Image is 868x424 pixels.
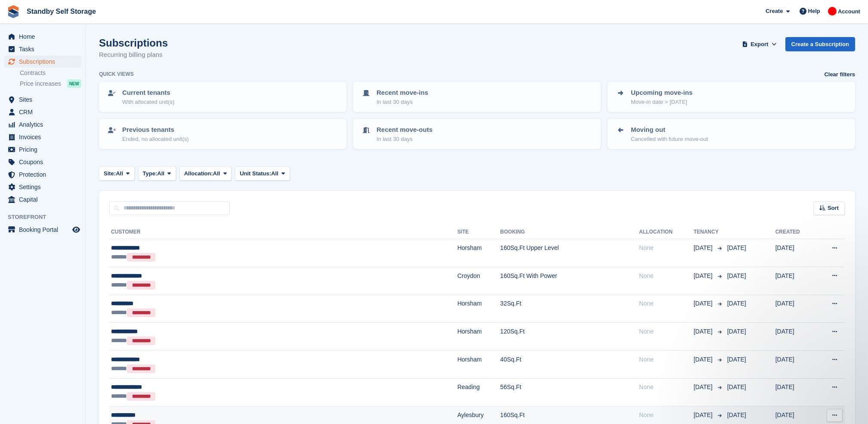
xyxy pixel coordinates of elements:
[694,299,714,308] span: [DATE]
[23,4,99,19] a: Standby Self Storage
[500,239,639,267] td: 160Sq.Ft Upper Level
[4,94,81,106] a: menu
[639,411,694,420] div: None
[694,383,714,392] span: [DATE]
[19,143,71,156] span: Pricing
[838,7,860,16] span: Account
[727,328,746,335] span: [DATE]
[19,181,71,193] span: Settings
[377,135,432,143] p: In last 30 days
[457,295,500,323] td: Horsham
[775,295,815,323] td: [DATE]
[240,169,271,178] span: Unit Status:
[122,88,174,98] p: Current tenants
[116,169,123,178] span: All
[775,267,815,295] td: [DATE]
[808,7,820,16] span: Help
[19,118,71,131] span: Analytics
[179,166,232,181] button: Allocation: All
[741,37,778,51] button: Export
[609,83,854,111] a: Upcoming move-ins Move-in date > [DATE]
[122,125,189,135] p: Previous tenants
[727,356,746,363] span: [DATE]
[7,5,20,18] img: stora-icon-8386f47178a22dfd0bd8f6a31ec36ba5ce8667c1dd55bd0f319d3a0aa187defe.svg
[104,169,116,178] span: Site:
[631,135,708,143] p: Cancelled with future move-out
[457,239,500,267] td: Horsham
[4,56,81,68] a: menu
[639,355,694,364] div: None
[457,350,500,378] td: Horsham
[19,193,71,206] span: Capital
[4,156,81,168] a: menu
[100,120,346,148] a: Previous tenants Ended, no allocated unit(s)
[631,98,692,106] p: Move-in date > [DATE]
[775,350,815,378] td: [DATE]
[20,79,81,88] a: Price increases NEW
[122,135,189,143] p: Ended, no allocated unit(s)
[639,243,694,253] div: None
[631,125,708,135] p: Moving out
[457,225,500,239] th: Site
[694,225,724,239] th: Tenancy
[639,327,694,336] div: None
[824,70,855,79] a: Clear filters
[639,299,694,308] div: None
[4,143,81,156] a: menu
[377,98,428,106] p: In last 30 days
[213,169,220,178] span: All
[500,378,639,406] td: 56Sq.Ft
[775,378,815,406] td: [DATE]
[457,378,500,406] td: Reading
[157,169,164,178] span: All
[457,323,500,351] td: Horsham
[19,56,71,68] span: Subscriptions
[775,225,815,239] th: Created
[184,169,213,178] span: Allocation:
[19,156,71,168] span: Coupons
[20,80,61,88] span: Price increases
[500,350,639,378] td: 40Sq.Ft
[500,267,639,295] td: 160Sq.Ft With Power
[727,300,746,307] span: [DATE]
[4,131,81,143] a: menu
[775,323,815,351] td: [DATE]
[100,83,346,111] a: Current tenants With allocated unit(s)
[785,37,855,51] a: Create a Subscription
[727,412,746,418] span: [DATE]
[828,204,839,212] span: Sort
[500,225,639,239] th: Booking
[99,70,134,78] h6: Quick views
[694,243,714,253] span: [DATE]
[271,169,278,178] span: All
[500,295,639,323] td: 32Sq.Ft
[138,166,176,181] button: Type: All
[8,213,86,221] span: Storefront
[500,323,639,351] td: 120Sq.Ft
[19,168,71,181] span: Protection
[828,7,837,16] img: Aaron Winter
[143,169,158,178] span: Type:
[694,355,714,364] span: [DATE]
[99,37,168,49] h1: Subscriptions
[235,166,290,181] button: Unit Status: All
[639,271,694,281] div: None
[727,383,746,390] span: [DATE]
[71,224,81,235] a: Preview store
[377,125,432,135] p: Recent move-outs
[354,83,600,111] a: Recent move-ins In last 30 days
[4,224,81,236] a: menu
[354,120,600,148] a: Recent move-outs In last 30 days
[694,411,714,420] span: [DATE]
[609,120,854,148] a: Moving out Cancelled with future move-out
[377,88,428,98] p: Recent move-ins
[4,193,81,206] a: menu
[639,383,694,392] div: None
[19,94,71,106] span: Sites
[694,327,714,336] span: [DATE]
[775,239,815,267] td: [DATE]
[20,69,81,77] a: Contracts
[4,43,81,55] a: menu
[67,79,81,88] div: NEW
[766,7,783,16] span: Create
